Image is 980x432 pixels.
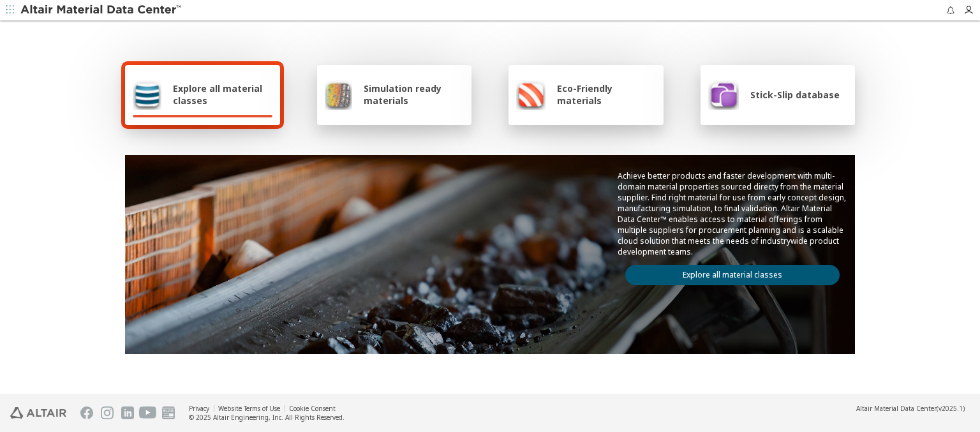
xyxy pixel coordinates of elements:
[173,82,272,107] span: Explore all material classes
[133,79,161,110] img: Explore all material classes
[20,4,183,17] img: Altair Material Data Center
[750,89,840,101] span: Stick-Slip database
[856,404,937,413] span: Altair Material Data Center
[289,404,336,413] a: Cookie Consent
[625,265,840,285] a: Explore all material classes
[218,404,280,413] a: Website Terms of Use
[189,404,209,413] a: Privacy
[10,407,66,419] img: Altair Engineering
[618,170,847,257] p: Achieve better products and faster development with multi-domain material properties sourced dire...
[325,79,352,110] img: Simulation ready materials
[856,404,965,413] div: (v2025.1)
[516,79,546,110] img: Eco-Friendly materials
[364,82,464,107] span: Simulation ready materials
[189,413,345,422] div: © 2025 Altair Engineering, Inc. All Rights Reserved.
[557,82,655,107] span: Eco-Friendly materials
[708,79,739,110] img: Stick-Slip database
